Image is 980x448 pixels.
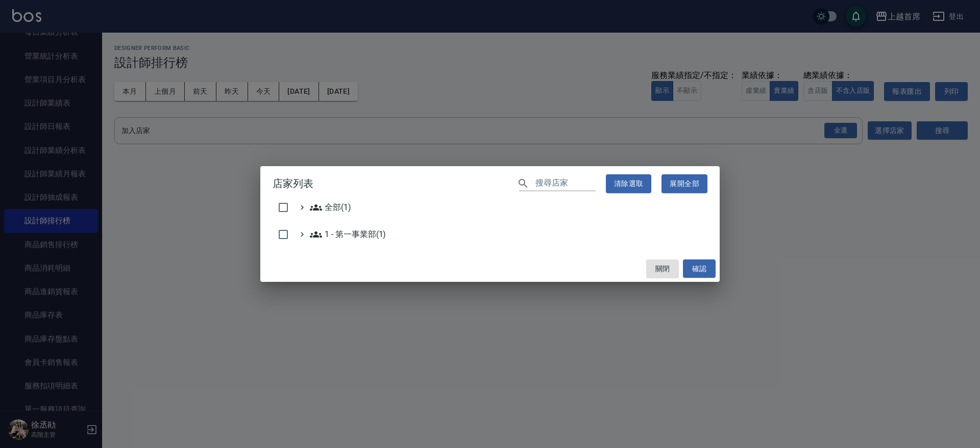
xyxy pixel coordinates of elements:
[606,174,652,193] button: 清除選取
[310,228,386,241] span: 1 - 第一事業部(1)
[661,174,707,193] button: 展開全部
[310,201,351,214] span: 全部(1)
[535,176,596,191] input: 搜尋店家
[683,259,716,278] button: 確認
[646,259,679,278] button: 關閉
[260,166,720,201] h2: 店家列表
